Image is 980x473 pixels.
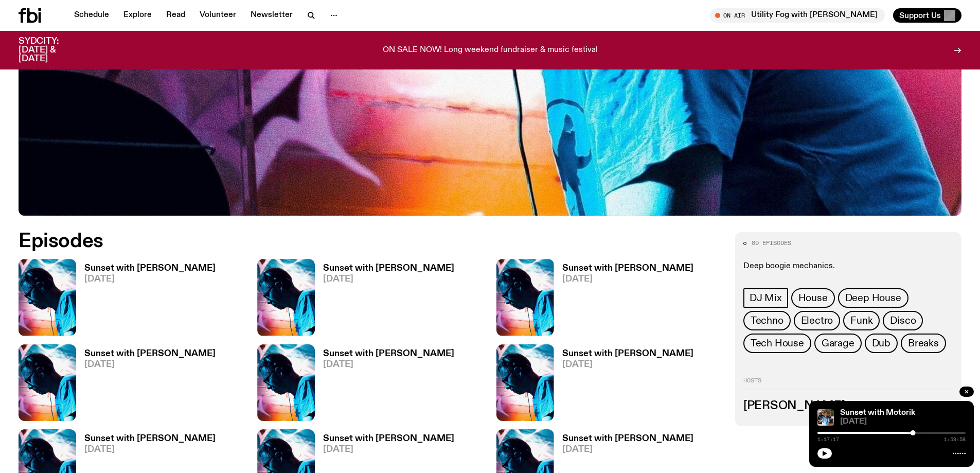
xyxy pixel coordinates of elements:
h3: Sunset with [PERSON_NAME] [323,349,454,358]
img: Andrew, Reenie, and Pat stand in a row, smiling at the camera, in dappled light with a vine leafe... [817,409,834,426]
span: Techno [751,315,783,326]
img: Simon Caldwell stands side on, looking downwards. He has headphones on. Behind him is a brightly ... [257,259,315,336]
a: Read [160,8,191,23]
h3: Sunset with [PERSON_NAME] [562,264,693,273]
span: [DATE] [323,445,454,454]
a: Sunset with Motorik [840,409,915,417]
h3: Sunset with [PERSON_NAME] [84,349,216,358]
h3: Sunset with [PERSON_NAME] [562,349,693,358]
span: Funk [850,315,872,326]
a: Electro [794,311,841,330]
a: Sunset with [PERSON_NAME][DATE] [76,349,216,421]
a: Funk [843,311,880,330]
span: Support Us [899,11,941,20]
a: House [791,288,835,308]
a: Breaks [901,334,946,353]
h3: SYDCITY: [DATE] & [DATE] [19,37,84,63]
span: 1:59:58 [944,437,966,442]
h3: [PERSON_NAME] [743,400,953,412]
span: [DATE] [562,445,693,454]
a: Schedule [68,8,115,23]
a: Tech House [743,334,811,353]
span: [DATE] [84,360,216,369]
span: DJ Mix [750,292,782,304]
span: Electro [801,315,833,326]
span: 89 episodes [752,240,791,246]
button: Support Us [893,8,961,23]
a: Disco [883,311,923,330]
span: Deep House [845,292,901,304]
span: Breaks [908,338,939,349]
a: DJ Mix [743,288,788,308]
img: Simon Caldwell stands side on, looking downwards. He has headphones on. Behind him is a brightly ... [257,344,315,421]
a: Explore [117,8,158,23]
a: Sunset with [PERSON_NAME][DATE] [76,264,216,336]
span: Disco [890,315,916,326]
h3: Sunset with [PERSON_NAME] [323,434,454,443]
span: Garage [822,338,854,349]
span: [DATE] [562,275,693,284]
img: Simon Caldwell stands side on, looking downwards. He has headphones on. Behind him is a brightly ... [496,259,554,336]
span: [DATE] [562,360,693,369]
h2: Episodes [19,232,643,251]
h3: Sunset with [PERSON_NAME] [562,434,693,443]
span: 1:17:17 [817,437,839,442]
h3: Sunset with [PERSON_NAME] [84,264,216,273]
p: ON SALE NOW! Long weekend fundraiser & music festival [383,46,598,55]
a: Dub [865,334,898,353]
span: [DATE] [323,275,454,284]
a: Techno [743,311,791,330]
img: Simon Caldwell stands side on, looking downwards. He has headphones on. Behind him is a brightly ... [496,344,554,421]
a: Deep House [838,288,908,308]
a: Volunteer [193,8,242,23]
a: Sunset with [PERSON_NAME][DATE] [315,264,454,336]
a: Sunset with [PERSON_NAME][DATE] [315,349,454,421]
span: [DATE] [840,418,966,426]
img: Simon Caldwell stands side on, looking downwards. He has headphones on. Behind him is a brightly ... [19,344,76,421]
h2: Hosts [743,378,953,390]
a: Sunset with [PERSON_NAME][DATE] [554,264,693,336]
p: Deep boogie mechanics. [743,261,953,271]
h3: Sunset with [PERSON_NAME] [323,264,454,273]
img: Simon Caldwell stands side on, looking downwards. He has headphones on. Behind him is a brightly ... [19,259,76,336]
a: Sunset with [PERSON_NAME][DATE] [554,349,693,421]
a: Newsletter [244,8,299,23]
span: [DATE] [323,360,454,369]
span: Tech House [751,338,804,349]
span: [DATE] [84,445,216,454]
span: Dub [872,338,890,349]
h3: Sunset with [PERSON_NAME] [84,434,216,443]
button: On AirUtility Fog with [PERSON_NAME] [710,8,885,23]
a: Garage [814,334,862,353]
span: [DATE] [84,275,216,284]
span: House [798,292,828,304]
